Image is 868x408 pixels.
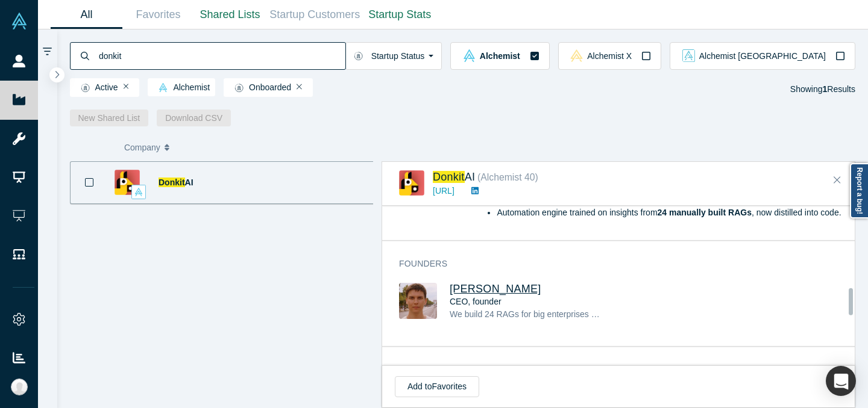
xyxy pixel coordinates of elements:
small: ( Alchemist 40 ) [477,172,538,182]
a: DonkitAI [159,178,193,187]
a: Favorites [122,1,194,29]
img: alchemist Vault Logo [463,49,476,62]
span: Showing Results [790,84,855,94]
span: AI [465,171,476,183]
button: New Shared List [70,110,149,126]
span: Company [124,135,160,160]
button: alchemist Vault LogoAlchemist [450,42,549,70]
a: All [51,1,122,29]
img: alchemist_aj Vault Logo [682,49,695,62]
img: Ally Hoang's Account [11,379,28,395]
a: Shared Lists [194,1,266,29]
span: Alchemist [480,52,520,60]
button: Bookmark [71,162,108,203]
button: Remove Filter [297,82,302,91]
span: Alchemist [GEOGRAPHIC_DATA] [699,52,826,60]
span: Onboarded [229,83,291,93]
span: Alchemist [153,83,210,93]
span: CEO, founder [450,297,502,306]
button: Close [828,171,846,190]
img: alchemist Vault Logo [159,83,168,92]
button: Company [124,135,213,160]
img: Donkit AI's Logo [115,170,140,195]
span: Alchemist X [587,52,632,60]
span: Donkit [433,171,465,183]
a: [PERSON_NAME] [450,283,541,295]
button: alchemist_aj Vault LogoAlchemist [GEOGRAPHIC_DATA] [670,42,855,70]
img: alchemist Vault Logo [134,188,143,196]
img: alchemistx Vault Logo [570,49,583,62]
img: Alchemist Vault Logo [11,13,28,29]
img: Mikhail Baklanov's Profile Image [399,283,437,319]
h3: Founders [399,258,830,270]
button: Startup Status [345,42,442,70]
img: Donkit AI's Logo [399,170,424,196]
span: AI [185,178,193,187]
span: Active [75,83,118,93]
input: Search by company name, class, customer, one-liner or category [98,42,345,70]
strong: 1 [823,84,828,94]
a: Startup Stats [364,1,436,29]
strong: 24 manually built RAGs [658,208,752,217]
img: Startup status [354,51,363,61]
a: DonkitAI [433,171,475,183]
a: Startup Customers [266,1,364,29]
a: [URL] [433,186,454,196]
button: Add toFavorites [395,376,479,397]
button: Remove Filter [124,82,129,91]
img: Startup status [234,83,244,93]
img: Startup status [81,83,90,93]
button: alchemistx Vault LogoAlchemist X [558,42,661,70]
button: Download CSV [157,110,231,126]
li: Automation engine trained on insights from , now distilled into code. [497,206,847,219]
a: Report a bug! [850,163,868,218]
h3: Coaches [399,363,830,376]
span: Donkit [159,178,185,187]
